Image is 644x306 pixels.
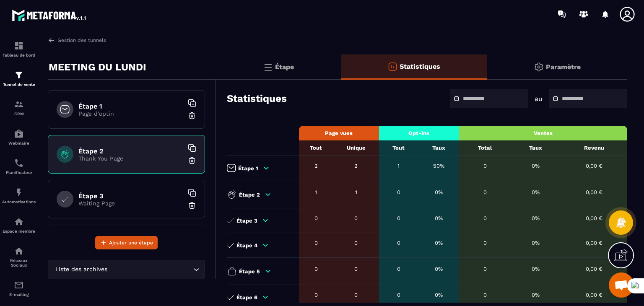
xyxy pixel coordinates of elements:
th: Page vues [299,126,379,140]
img: formation [14,70,24,80]
div: 0,00 € [565,189,623,195]
img: formation [14,41,24,51]
div: 0 [303,215,329,221]
a: formationformationCRM [2,93,36,122]
div: 0 [463,240,507,246]
div: 0% [422,266,454,272]
p: Planificateur [2,170,36,175]
p: Réseaux Sociaux [2,258,36,267]
div: 0% [515,163,556,169]
a: emailemailE-mailing [2,274,36,303]
h6: Étape 1 [78,102,183,110]
img: automations [14,129,24,139]
th: Ventes [459,126,627,140]
div: 0 [463,189,507,195]
th: Opt-ins [379,126,459,140]
p: Webinaire [2,141,36,145]
p: Waiting Page [78,200,183,207]
th: Total [459,140,511,156]
div: 0% [515,292,556,298]
a: schedulerschedulerPlanificateur [2,152,36,181]
div: 0 [383,189,414,195]
h6: Étape 2 [78,147,183,155]
div: 0,00 € [565,163,623,169]
img: automations [14,187,24,197]
a: automationsautomationsEspace membre [2,210,36,240]
div: 1 [303,189,329,195]
div: 0 [383,215,414,221]
div: 0% [422,292,454,298]
p: Automatisations [2,200,36,204]
p: Étape 3 [236,218,257,224]
img: logo [12,8,87,23]
div: Search for option [48,260,205,279]
th: Revenu [561,140,627,156]
h6: Étape 3 [78,192,183,200]
div: 0 [338,292,375,298]
div: 0 [303,240,329,246]
a: social-networksocial-networkRéseaux Sociaux [2,240,36,274]
div: 0% [515,240,556,246]
p: Page d'optin [78,110,183,117]
th: Tout [299,140,333,156]
p: MEETING DU LUNDI [49,59,146,75]
div: 0 [463,163,507,169]
div: 0 [338,215,375,221]
div: 0% [422,189,454,195]
span: Ajouter une étape [109,239,153,247]
div: 0,00 € [565,215,623,221]
p: Espace membre [2,229,36,233]
img: arrow [48,36,55,44]
img: bars.0d591741.svg [263,62,273,72]
div: 0 [383,292,414,298]
div: 0% [515,215,556,221]
th: Unique [333,140,379,156]
div: 0 [338,240,375,246]
p: E-mailing [2,292,36,297]
img: trash [188,201,196,210]
a: Ouvrir le chat [609,272,634,298]
p: Statistiques [400,62,440,70]
th: Taux [511,140,561,156]
th: Taux [418,140,459,156]
p: Thank You Page [78,155,183,162]
a: Gestion des tunnels [48,36,106,44]
a: formationformationTunnel de vente [2,64,36,93]
p: Étape [275,63,294,71]
img: automations [14,217,24,227]
div: 2 [338,163,375,169]
img: setting-gr.5f69749f.svg [534,62,544,72]
div: 0 [338,266,375,272]
p: Étape 6 [236,294,257,301]
div: 0,00 € [565,266,623,272]
div: 1 [383,163,414,169]
a: automationsautomationsAutomatisations [2,181,36,210]
div: 2 [303,163,329,169]
div: 0 [383,266,414,272]
img: scheduler [14,158,24,168]
h3: Statistiques [227,93,287,104]
div: 0,00 € [565,240,623,246]
div: 50% [422,163,454,169]
img: stats-o.f719a939.svg [387,62,397,72]
div: 0 [463,292,507,298]
div: 0 [303,292,329,298]
div: 0 [383,240,414,246]
div: 0% [515,266,556,272]
p: Tunnel de vente [2,82,36,87]
img: social-network [14,246,24,256]
button: Ajouter une étape [95,236,158,249]
div: 1 [338,189,375,195]
p: Étape 5 [239,268,260,275]
p: Tableau de bord [2,53,36,57]
p: Étape 1 [238,165,258,171]
img: email [14,280,24,290]
span: Liste des archives [53,265,109,274]
th: Tout [379,140,418,156]
a: automationsautomationsWebinaire [2,122,36,152]
p: CRM [2,112,36,116]
div: 0,00 € [565,292,623,298]
p: Paramètre [546,63,581,71]
input: Search for option [109,265,191,274]
a: formationformationTableau de bord [2,34,36,64]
